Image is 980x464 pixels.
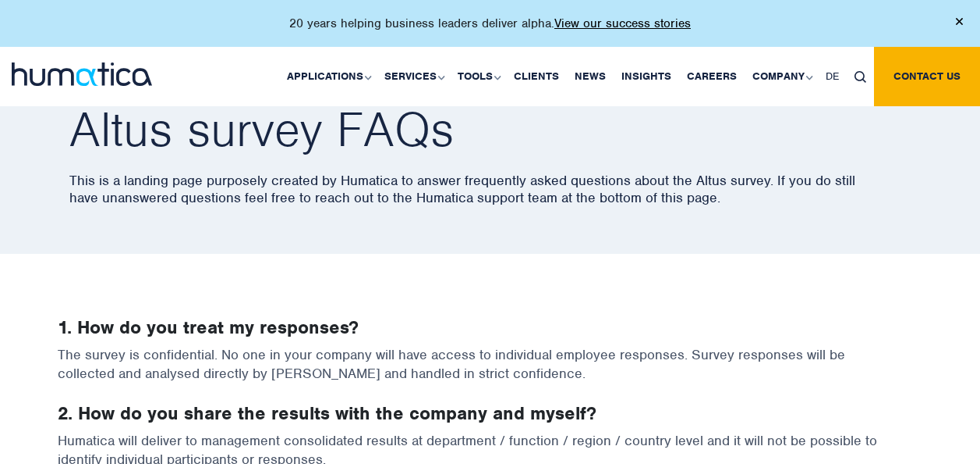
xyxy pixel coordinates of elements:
a: Careers [679,47,745,106]
img: search_icon [854,71,866,83]
a: Tools [450,47,506,106]
a: DE [818,47,847,106]
a: Applications [279,47,377,106]
a: View our success stories [554,16,691,31]
p: 20 years helping business leaders deliver alpha. [289,16,691,31]
h2: Altus survey FAQs [69,106,935,153]
p: The survey is confidential. No one in your company will have access to individual employee respon... [58,345,923,402]
a: Clients [506,47,567,106]
a: Insights [614,47,679,106]
a: News [567,47,614,106]
p: This is a landing page purposely created by Humatica to answer frequently asked questions about t... [69,172,935,206]
a: Services [377,47,450,106]
span: DE [826,70,839,83]
a: Company [745,47,818,106]
strong: 1. How do you treat my responses? [58,316,359,339]
strong: 2. How do you share the results with the company and myself? [58,402,596,425]
img: logo [12,62,152,86]
a: Contact us [874,47,980,106]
